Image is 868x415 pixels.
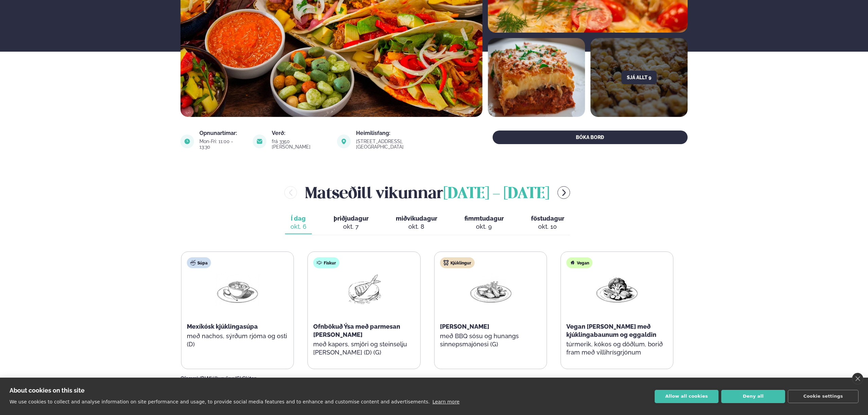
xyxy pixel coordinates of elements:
[187,323,258,330] span: Mexíkósk kjúklingasúpa
[464,223,504,231] div: okt. 9
[788,390,858,403] button: Cookie settings
[570,260,575,265] img: Vegan.svg
[199,139,245,150] div: Mon-Fri: 11:00 - 13:30
[334,223,369,231] div: okt. 7
[432,399,460,404] a: Learn more
[272,139,329,150] div: frá 3350 [PERSON_NAME]
[285,212,312,234] button: Í dag okt. 6
[313,323,400,338] span: Ofnbökuð Ýsa með parmesan [PERSON_NAME]
[216,274,259,305] img: Soup.png
[531,223,564,231] div: okt. 10
[493,131,688,144] button: BÓKA BORÐ
[10,387,85,394] strong: About cookies on this site
[721,390,785,403] button: Deny all
[443,187,549,202] span: [DATE] - [DATE]
[180,376,198,381] span: Ofnæmi:
[464,215,504,222] span: fimmtudagur
[190,260,196,265] img: soup.svg
[396,223,437,231] div: okt. 8
[337,135,351,148] img: image alt
[566,323,656,338] span: Vegan [PERSON_NAME] með kjúklingabaunum og eggaldin
[284,186,297,199] button: menu-btn-left
[595,274,639,305] img: Vegan.png
[566,340,668,357] p: túrmerik, kókos og döðlum, borið fram með villihrísgrjónum
[199,376,235,381] span: (D) Mjólkurvörur,
[459,212,509,234] button: fimmtudagur okt. 9
[253,135,266,148] img: image alt
[342,274,386,305] img: Fish.png
[356,131,450,136] div: Heimilisfang:
[852,373,863,384] a: close
[488,38,585,117] img: image alt
[235,376,256,381] span: (G) Glúten
[440,323,489,330] span: [PERSON_NAME]
[313,340,414,357] p: með kapers, smjöri og steinselju [PERSON_NAME] (D) (G)
[469,274,512,306] img: Chicken-wings-legs.png
[317,260,322,265] img: fish.svg
[557,186,570,199] button: menu-btn-right
[334,215,369,222] span: þriðjudagur
[440,332,541,348] p: með BBQ sósu og hunangs sinnepsmajónesi (G)
[180,135,194,148] img: image alt
[356,143,450,151] a: link
[272,131,329,136] div: Verð:
[290,214,306,223] span: Í dag
[305,181,549,204] h2: Matseðill vikunnar
[526,212,570,234] button: föstudagur okt. 10
[655,390,719,403] button: Allow all cookies
[531,215,564,222] span: föstudagur
[621,71,657,84] button: Sjá allt 9
[443,260,449,265] img: chicken.svg
[313,257,339,268] div: Fiskur
[199,131,245,136] div: Opnunartímar:
[396,215,437,222] span: miðvikudagur
[187,257,211,268] div: Súpa
[356,139,450,150] div: [STREET_ADDRESS], [GEOGRAPHIC_DATA]
[10,399,430,404] p: We use cookies to collect and analyse information on site performance and usage, to provide socia...
[290,223,306,231] div: okt. 6
[187,332,288,348] p: með nachos, sýrðum rjóma og osti (D)
[328,212,374,234] button: þriðjudagur okt. 7
[440,257,475,268] div: Kjúklingur
[566,257,592,268] div: Vegan
[390,212,443,234] button: miðvikudagur okt. 8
